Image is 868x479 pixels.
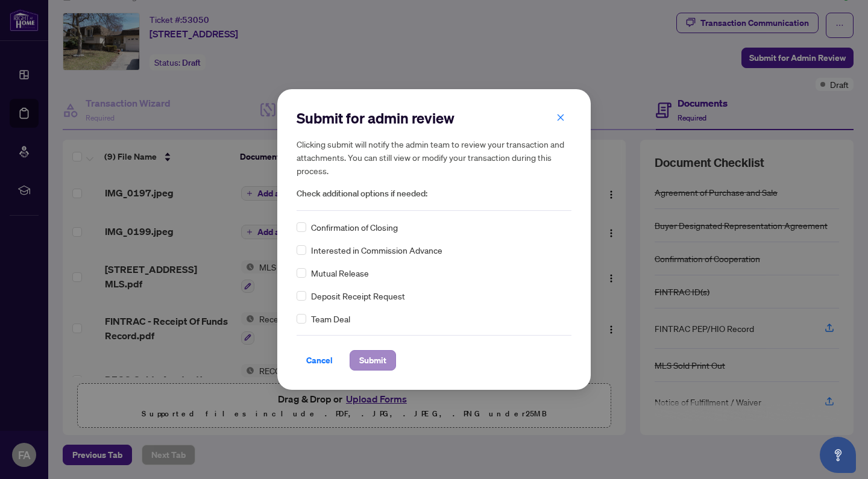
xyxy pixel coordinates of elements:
[311,221,398,234] span: Confirmation of Closing
[297,350,342,371] button: Cancel
[350,350,396,371] button: Submit
[297,187,571,201] span: Check additional options if needed:
[359,351,386,370] span: Submit
[297,108,571,128] h2: Submit for admin review
[306,351,333,370] span: Cancel
[820,437,856,473] button: Open asap
[297,137,571,177] h5: Clicking submit will notify the admin team to review your transaction and attachments. You can st...
[311,312,350,325] span: Team Deal
[311,289,405,302] span: Deposit Receipt Request
[311,266,369,280] span: Mutual Release
[311,243,442,257] span: Interested in Commission Advance
[556,113,565,122] span: close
